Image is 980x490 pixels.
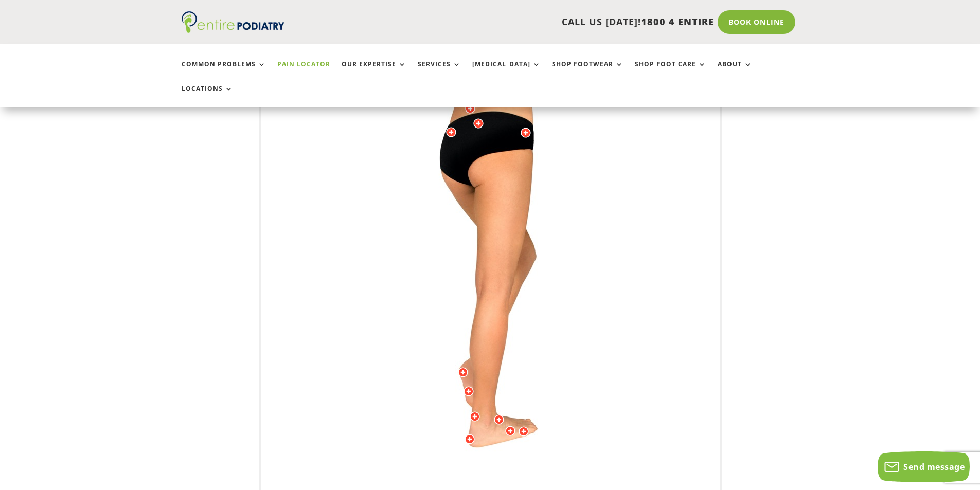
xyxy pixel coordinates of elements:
p: CALL US [DATE]! [324,15,714,29]
a: Locations [182,85,233,107]
a: About [718,61,752,83]
img: logo (1) [182,11,284,33]
span: 1800 4 ENTIRE [641,15,714,28]
a: Common Problems [182,61,266,83]
span: Send message [903,461,965,473]
a: Book Online [718,10,795,34]
a: Our Expertise [342,61,406,83]
a: Shop Footwear [552,61,623,83]
a: Entire Podiatry [182,25,284,35]
a: [MEDICAL_DATA] [472,61,541,83]
a: Pain Locator [277,61,330,83]
a: Shop Foot Care [635,61,706,83]
button: Send message [878,451,970,482]
a: Services [418,61,461,83]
